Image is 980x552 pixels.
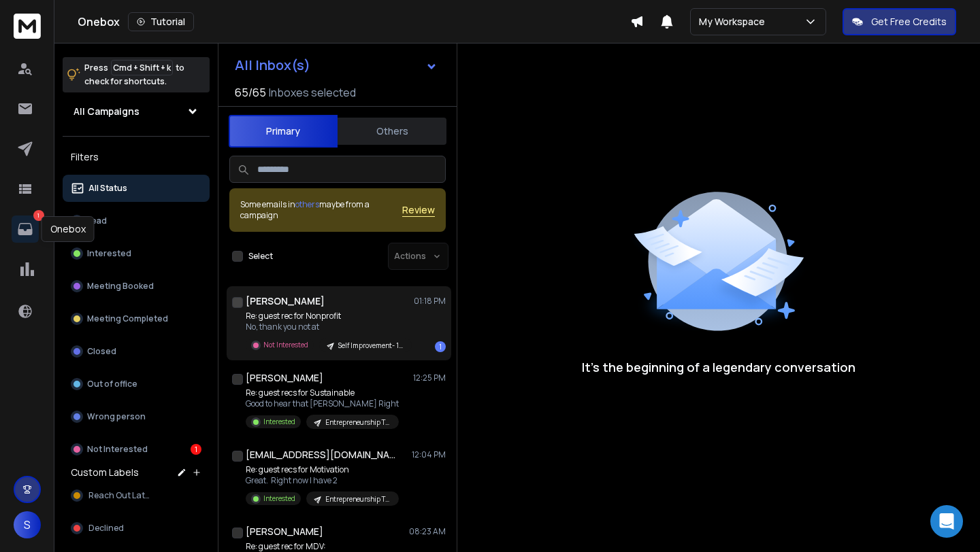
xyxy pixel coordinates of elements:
[248,251,273,262] label: Select
[88,183,127,194] p: All Status
[14,511,41,538] button: S
[63,370,210,398] button: Out of office
[33,210,44,221] p: 1
[111,60,173,75] span: Cmd + Shift + k
[263,417,295,427] p: Interested
[402,203,435,217] button: Review
[63,148,210,167] h3: Filters
[246,322,409,332] p: No, thank you not at
[435,341,446,352] div: 1
[246,475,399,486] p: Great. Right now I have 2
[414,296,446,307] p: 01:18 PM
[63,403,210,430] button: Wrong person
[88,490,152,501] span: Reach Out Later
[338,341,404,351] p: Self Improvement- 1k-10k
[246,448,395,462] h1: [EMAIL_ADDRESS][DOMAIN_NAME]
[871,15,947,29] p: Get Free Credits
[930,505,963,538] div: Open Intercom Messenger
[412,449,446,460] p: 12:04 PM
[78,12,630,31] div: Onebox
[699,15,770,29] p: My Workspace
[246,371,323,385] h1: [PERSON_NAME]
[63,207,210,235] button: Lead
[88,523,124,534] span: Declined
[63,338,210,365] button: Closed
[263,340,308,350] p: Not Interested
[84,61,184,88] p: Press to check for shortcuts.
[63,305,210,332] button: Meeting Completed
[246,525,323,538] h1: [PERSON_NAME]
[269,84,356,101] h3: Inboxes selected
[246,311,409,322] p: Re: guest rec for Nonprofit
[409,526,446,537] p: 08:23 AM
[87,248,131,259] p: Interested
[87,411,146,422] p: Wrong person
[63,273,210,300] button: Meeting Booked
[263,494,295,504] p: Interested
[87,215,107,226] p: Lead
[235,58,310,72] h1: All Inbox(s)
[71,466,139,479] h3: Custom Labels
[87,346,116,357] p: Closed
[246,387,399,398] p: Re: guest recs for Sustainable
[246,294,325,308] h1: [PERSON_NAME]
[128,12,194,31] button: Tutorial
[63,240,210,267] button: Interested
[582,358,855,377] p: It’s the beginning of a legendary conversation
[87,379,137,390] p: Out of office
[63,98,210,125] button: All Campaigns
[246,541,399,552] p: Re: guest rec for MDV:
[87,444,148,455] p: Not Interested
[224,52,448,79] button: All Inbox(s)
[325,417,391,428] p: Entrepreneurship Targeted Batch #1
[235,84,266,101] span: 65 / 65
[843,8,956,35] button: Get Free Credits
[191,444,201,455] div: 1
[63,175,210,202] button: All Status
[63,482,210,509] button: Reach Out Later
[42,216,95,242] div: Onebox
[229,115,338,148] button: Primary
[87,281,154,292] p: Meeting Booked
[338,116,446,146] button: Others
[87,313,168,324] p: Meeting Completed
[12,215,39,243] a: 1
[240,199,402,221] div: Some emails in maybe from a campaign
[73,105,140,118] h1: All Campaigns
[295,199,319,210] span: others
[246,398,399,409] p: Good to hear that [PERSON_NAME] Right
[246,464,399,475] p: Re: guest recs for Motivation
[63,515,210,542] button: Declined
[325,494,391,504] p: Entrepreneurship Targeted Batch #1
[63,436,210,463] button: Not Interested1
[413,373,446,383] p: 12:25 PM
